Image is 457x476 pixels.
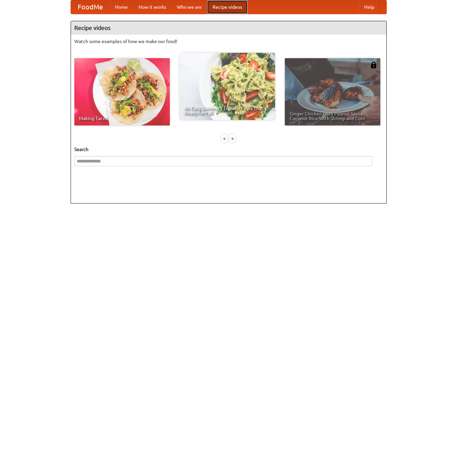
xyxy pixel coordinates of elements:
span: An Easy, Summery Tomato Pasta That's Ready for Fall [184,106,270,115]
a: How it works [133,0,172,14]
p: Watch some examples of how we make our food! [74,38,383,45]
div: « [222,134,228,143]
img: 483408.png [370,62,377,68]
a: Recipe videos [207,0,247,14]
h5: Search [74,146,383,153]
a: An Easy, Summery Tomato Pasta That's Ready for Fall [180,53,275,120]
a: Help [359,0,380,14]
div: » [229,134,235,143]
h4: Recipe videos [71,21,386,35]
a: FoodMe [71,0,110,14]
a: Making Tacos [74,58,170,125]
span: Making Tacos [79,116,165,121]
a: Who we are [172,0,207,14]
a: Home [110,0,133,14]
